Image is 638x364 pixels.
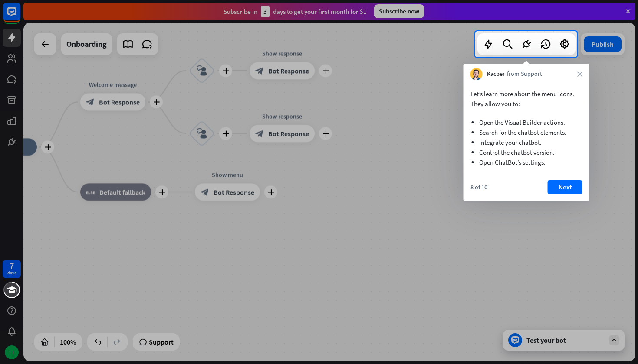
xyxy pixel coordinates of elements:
[470,183,487,191] div: 8 of 10
[479,117,574,127] li: Open the Visual Builder actions.
[479,127,574,137] li: Search for the chatbot elements.
[548,180,582,194] button: Next
[479,157,574,167] li: Open ChatBot’s settings.
[470,89,582,109] p: Let’s learn more about the menu icons. They allow you to:
[7,3,33,29] button: Open LiveChat chat widget
[577,71,582,77] i: close
[479,137,574,147] li: Integrate your chatbot.
[507,70,542,78] span: from Support
[479,147,574,157] li: Control the chatbot version.
[487,70,505,78] span: Kacper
